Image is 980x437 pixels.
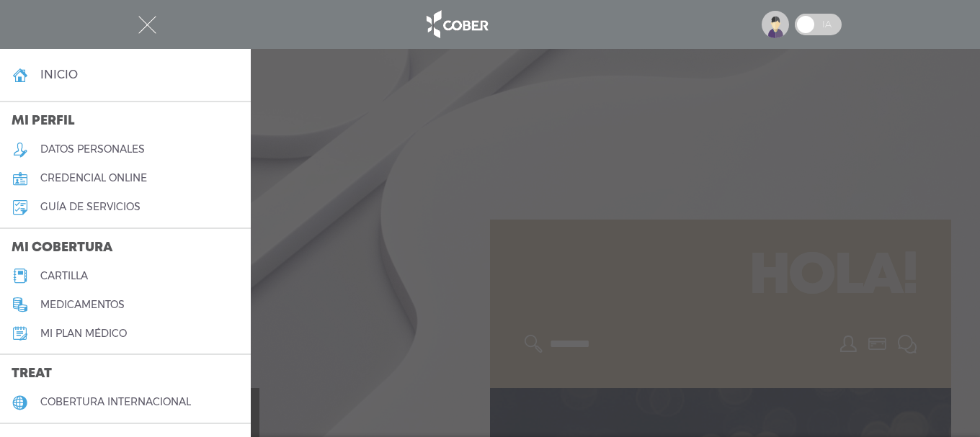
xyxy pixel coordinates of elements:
h5: Mi plan médico [40,328,127,340]
h5: medicamentos [40,299,125,311]
img: logo_cober_home-white.png [419,7,494,42]
img: profile-placeholder.svg [762,11,789,38]
h5: guía de servicios [40,201,141,213]
h5: datos personales [40,143,145,156]
h5: cobertura internacional [40,396,191,408]
img: Cober_menu-close-white.svg [138,16,156,34]
h5: cartilla [40,270,88,282]
h5: credencial online [40,172,147,184]
h4: inicio [40,68,78,81]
